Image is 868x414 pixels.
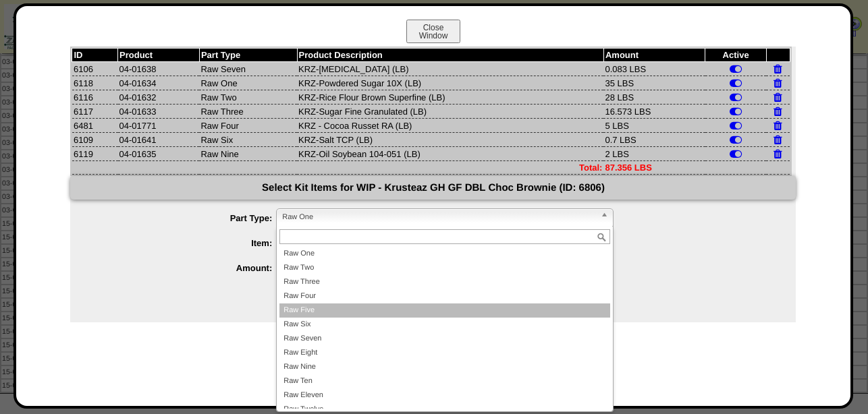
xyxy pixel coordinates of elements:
[118,105,200,119] td: 04-01633
[279,388,610,403] li: Raw Eleven
[297,90,603,105] td: KRZ-Rice Flour Brown Superfine (LB)
[118,62,200,76] td: 04-01638
[603,105,705,119] td: 16.573 LBS
[72,90,118,105] td: 6116
[603,90,705,105] td: 28 LBS
[279,346,610,360] li: Raw Eight
[70,176,796,200] div: Select Kit Items for WIP - Krusteaz GH GF DBL Choc Brownie (ID: 6806)
[72,105,118,119] td: 6117
[72,62,118,76] td: 6106
[603,133,705,147] td: 0.7 LBS
[199,76,297,90] td: Raw One
[279,360,610,374] li: Raw Nine
[199,105,297,119] td: Raw Three
[279,289,610,303] li: Raw Four
[297,105,603,119] td: KRZ-Sugar Fine Granulated (LB)
[118,49,200,62] th: Product
[297,49,603,62] th: Product Description
[279,374,610,388] li: Raw Ten
[118,76,200,90] td: 04-01634
[297,76,603,90] td: KRZ-Powdered Sugar 10X (LB)
[97,238,276,248] label: Item:
[199,62,297,76] td: Raw Seven
[199,119,297,133] td: Raw Four
[72,49,118,62] th: ID
[72,119,118,133] td: 6481
[405,30,462,40] a: CloseWindow
[199,133,297,147] td: Raw Six
[118,119,200,133] td: 04-01771
[279,275,610,289] li: Raw Three
[603,76,705,90] td: 35 LBS
[603,147,705,161] td: 2 LBS
[279,318,610,332] li: Raw Six
[72,133,118,147] td: 6109
[279,247,610,261] li: Raw One
[72,76,118,90] td: 6118
[199,147,297,161] td: Raw Nine
[72,147,118,161] td: 6119
[279,303,610,318] li: Raw Five
[603,62,705,76] td: 0.083 LBS
[118,133,200,147] td: 04-01641
[297,147,603,161] td: KRZ-Oil Soybean 104-051 (LB)
[97,263,276,273] label: Amount:
[297,62,603,76] td: KRZ-[MEDICAL_DATA] (LB)
[406,20,460,43] button: CloseWindow
[118,147,200,161] td: 04-01635
[97,213,276,223] label: Part Type:
[279,261,610,275] li: Raw Two
[297,119,603,133] td: KRZ - Cocoa Russet RA (LB)
[279,332,610,346] li: Raw Seven
[118,90,200,105] td: 04-01632
[297,133,603,147] td: KRZ-Salt TCP (LB)
[282,209,595,225] span: Raw One
[199,49,297,62] th: Part Type
[603,119,705,133] td: 5 LBS
[603,161,705,175] td: 87.356 LBS
[199,90,297,105] td: Raw Two
[705,49,766,62] th: Active
[72,161,603,175] td: Total:
[603,49,705,62] th: Amount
